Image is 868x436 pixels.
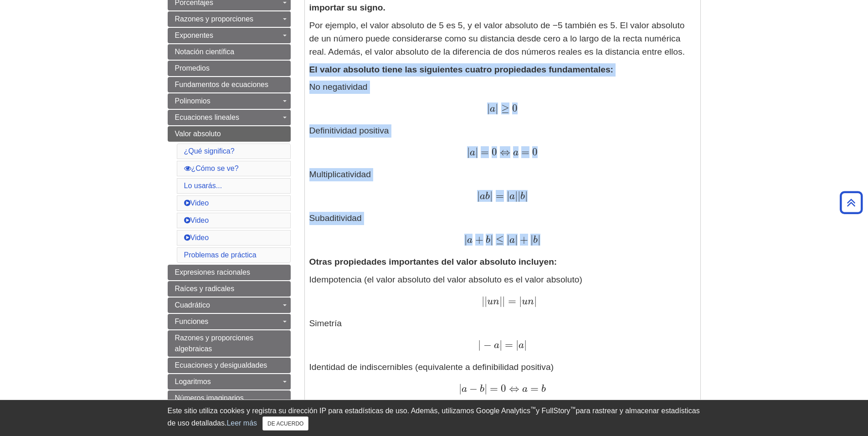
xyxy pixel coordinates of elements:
[516,339,519,351] font: |
[513,148,519,158] font: a
[536,407,570,415] font: y FullStory
[484,382,487,395] font: |
[509,235,515,245] font: a
[168,265,291,280] a: Expresiones racionales
[524,339,527,351] font: |
[168,77,291,92] a: Fundamentos de ecuaciones
[505,339,513,351] font: =
[175,113,239,121] font: Ecuaciones lineales
[309,65,613,74] font: El valor absoluto tiene las siguientes cuatro propiedades fundamentales:
[175,48,235,56] font: Notación científica
[184,164,239,172] a: ¿Cómo se ve?
[168,281,291,297] a: Raíces y radicales
[500,146,510,158] font: ⇔
[477,190,480,202] font: |
[168,44,291,60] a: Notación científica
[521,146,529,158] font: =
[837,196,866,209] a: Volver arriba
[175,318,209,325] font: Funciones
[462,384,467,394] font: a
[525,190,528,202] font: |
[494,340,499,350] font: a
[168,28,291,43] a: Exponentes
[309,362,554,372] font: Identidad de indiscernibles (equivalente a definibilidad positiva)
[487,297,499,307] font: un
[168,407,531,415] font: Este sitio utiliza cookies y registra su dirección IP para estadísticas de uso. Además, utilizamo...
[519,340,524,350] font: a
[175,97,211,105] font: Polinomios
[309,213,362,223] font: Subaditividad
[520,191,525,201] font: b
[175,130,221,138] font: Valor absoluto
[480,191,485,201] font: a
[168,298,291,313] a: Cuadrático
[469,382,478,395] font: −
[484,295,487,307] font: |
[184,199,209,207] a: Video
[495,102,498,114] font: |
[168,358,291,373] a: Ecuaciones y desigualdades
[532,146,538,158] font: 0
[175,378,211,385] font: Logaritmos
[515,233,518,246] font: |
[480,384,484,394] font: b
[190,234,209,241] font: Video
[168,374,291,390] a: Logaritmos
[168,390,291,406] a: Números imaginarios
[309,126,389,135] font: Definitividad positiva
[490,382,498,395] font: =
[184,251,257,259] font: Problemas de práctica
[478,339,481,351] font: |
[175,31,214,39] font: Exponentes
[267,421,303,427] font: DE ACUERDO
[175,268,250,276] font: Expresiones racionales
[467,235,473,245] font: a
[533,235,538,245] font: b
[309,21,685,56] font: Por ejemplo, el valor absoluto de 5 es 5, y el valor absoluto de −5 también es 5. El valor absolu...
[509,191,515,201] font: a
[507,233,509,246] font: |
[486,235,490,245] font: b
[168,314,291,329] a: Funciones
[175,394,244,402] font: Números imaginarios
[190,216,209,224] font: Video
[467,146,470,158] font: |
[483,339,492,351] font: −
[184,216,209,224] a: Video
[530,233,533,246] font: |
[309,275,582,284] font: Idempotencia (el valor absoluto del valor absoluto es el valor absoluto)
[530,382,539,395] font: =
[168,93,291,109] a: Polinomios
[485,191,490,201] font: b
[501,382,506,395] font: 0
[309,257,557,267] font: Otras propiedades importantes del valor absoluto incluyen:
[226,419,257,427] a: Leer más
[496,190,504,202] font: =
[464,233,467,246] font: |
[168,407,700,427] font: para rastrear y almacenar estadísticas de uso detalladas.
[490,233,493,246] font: |
[175,361,267,369] font: Ecuaciones y desigualdades
[530,405,536,412] font: ™
[309,318,342,328] font: Simetría
[502,295,505,307] font: |
[518,190,520,202] font: |
[184,147,235,155] a: ¿Qué significa?
[512,102,518,114] font: 0
[184,182,222,190] a: Lo usarás...
[168,110,291,125] a: Ecuaciones lineales
[175,285,235,292] font: Raíces y radicales
[481,146,489,158] font: =
[508,295,516,307] font: =
[459,382,462,395] font: |
[168,11,291,27] a: Razones y proporciones
[519,295,522,307] font: |
[262,416,308,431] button: Cerca
[492,146,497,158] font: 0
[522,297,534,307] font: un
[168,61,291,76] a: Promedios
[509,382,519,395] font: ⇔
[501,102,509,114] font: ≥
[309,169,371,179] font: Multiplicatividad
